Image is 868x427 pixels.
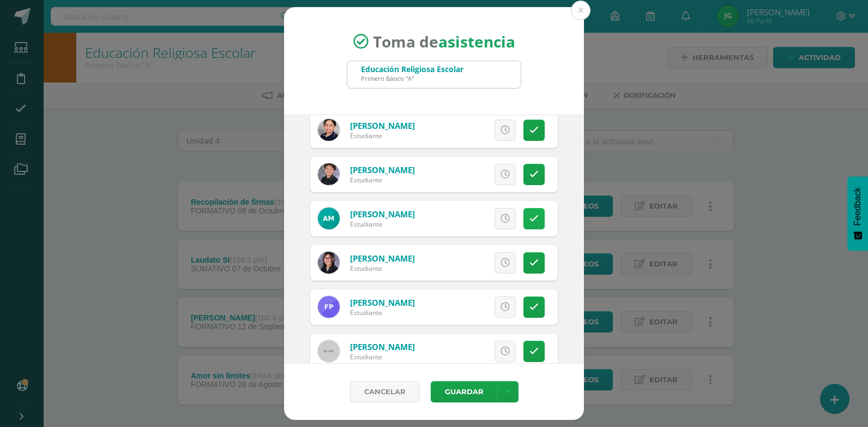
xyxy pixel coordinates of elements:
[361,74,463,82] div: Primero Básico "A"
[318,207,340,229] img: fb3826a0f0390e7e93d67f22ec213ecd.png
[350,352,415,361] div: Estudiante
[350,209,415,220] a: [PERSON_NAME]
[350,164,415,175] a: [PERSON_NAME]
[350,131,415,140] div: Estudiante
[847,176,868,251] button: Feedback - Mostrar encuesta
[853,187,863,226] span: Feedback
[350,120,415,131] a: [PERSON_NAME]
[350,253,415,264] a: [PERSON_NAME]
[373,31,515,52] span: Toma de
[350,297,415,308] a: [PERSON_NAME]
[318,119,340,141] img: dd6efdadffafed05ff961e537870d0e5.png
[347,61,521,88] input: Busca un grado o sección aquí...
[571,1,590,20] button: Close (Esc)
[318,252,340,274] img: e6788f2edd73fc7f834e65bb823f9ed2.png
[350,308,415,317] div: Estudiante
[350,264,415,273] div: Estudiante
[318,163,340,185] img: 7f24fb824db366aee098738affb32e9e.png
[438,31,515,52] strong: asistencia
[350,220,415,229] div: Estudiante
[350,341,415,352] a: [PERSON_NAME]
[318,296,340,318] img: 550ff48231c2f1d3538c5909726030e9.png
[318,340,340,362] img: 60x60
[350,175,415,185] div: Estudiante
[431,381,497,402] button: Guardar
[361,64,463,74] div: Educación Religiosa Escolar
[350,381,420,402] a: Cancelar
